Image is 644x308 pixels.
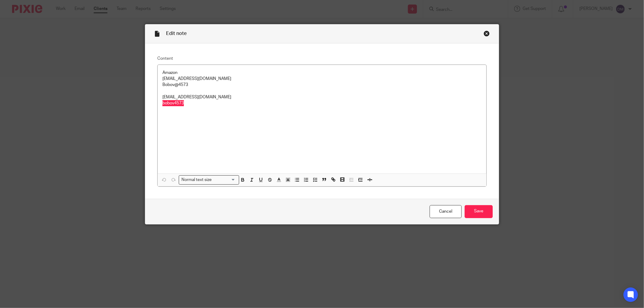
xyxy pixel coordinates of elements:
[166,31,187,36] span: Edit note
[162,76,482,82] p: [EMAIL_ADDRESS][DOMAIN_NAME]
[157,56,487,62] label: Content
[180,177,213,183] span: Normal text size
[430,205,462,218] a: Cancel
[162,94,482,100] p: [EMAIL_ADDRESS][DOMAIN_NAME]
[214,177,235,183] input: Search for option
[465,205,493,218] input: Save
[162,82,482,88] p: Bobov@4573
[162,70,482,76] p: Amazon
[162,100,482,106] p: bobov4573
[179,175,239,185] div: Search for option
[484,30,490,37] div: Close this dialog window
